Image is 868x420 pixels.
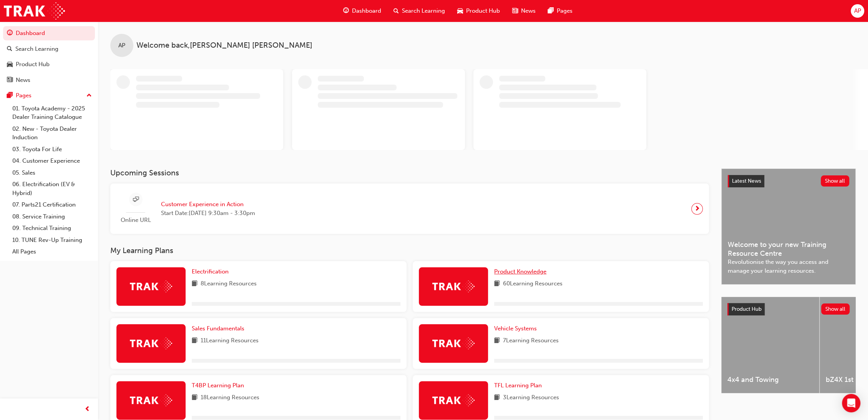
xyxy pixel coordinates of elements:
[118,41,125,50] span: AP
[854,7,861,15] span: AP
[9,222,95,234] a: 09. Technical Training
[694,203,700,214] span: next-icon
[451,3,506,19] a: car-iconProduct Hub
[494,381,545,390] a: TFL Learning Plan
[3,88,95,103] button: Pages
[201,279,257,289] span: 8 Learning Resources
[9,234,95,246] a: 10. TUNE Rev-Up Training
[542,3,579,19] a: pages-iconPages
[110,168,709,177] h3: Upcoming Sessions
[4,2,65,20] img: Trak
[130,337,172,349] img: Trak
[466,7,500,15] span: Product Hub
[9,103,95,123] a: 01. Toyota Academy - 2025 Dealer Training Catalogue
[432,280,475,292] img: Trak
[3,25,95,88] button: DashboardSearch LearningProduct HubNews
[9,199,95,211] a: 07. Parts21 Certification
[728,258,849,275] span: Revolutionise the way you access and manage your learning resources.
[343,6,349,16] span: guage-icon
[721,168,856,285] a: Latest NewsShow allWelcome to your new Training Resource CentreRevolutionise the way you access a...
[86,91,92,101] span: up-icon
[821,303,850,315] button: Show all
[7,77,13,84] span: news-icon
[16,60,50,69] div: Product Hub
[192,336,197,346] span: book-icon
[548,6,554,16] span: pages-icon
[494,267,549,276] a: Product Knowledge
[352,7,381,15] span: Dashboard
[842,394,860,412] div: Open Intercom Messenger
[192,268,229,275] span: Electrification
[192,381,247,390] a: T4BP Learning Plan
[110,246,709,255] h3: My Learning Plans
[432,337,475,349] img: Trak
[494,393,500,403] span: book-icon
[9,167,95,179] a: 05. Sales
[9,123,95,143] a: 02. New - Toyota Dealer Induction
[130,394,172,406] img: Trak
[494,279,500,289] span: book-icon
[9,211,95,223] a: 08. Service Training
[506,3,542,19] a: news-iconNews
[393,6,399,16] span: search-icon
[7,92,13,99] span: pages-icon
[201,393,259,403] span: 18 Learning Resources
[503,393,559,403] span: 3 Learning Resources
[136,41,312,50] span: Welcome back , [PERSON_NAME] [PERSON_NAME]
[7,61,13,68] span: car-icon
[116,216,155,225] span: Online URL
[3,42,95,56] a: Search Learning
[494,324,540,333] a: Vehicle Systems
[432,394,475,406] img: Trak
[192,324,247,333] a: Sales Fundamentals
[503,336,559,346] span: 7 Learning Resources
[512,6,518,16] span: news-icon
[494,325,537,332] span: Vehicle Systems
[3,73,95,87] a: News
[732,178,761,184] span: Latest News
[557,7,573,15] span: Pages
[130,280,172,292] img: Trak
[457,6,463,16] span: car-icon
[503,279,563,289] span: 60 Learning Resources
[7,30,13,37] span: guage-icon
[192,382,244,389] span: T4BP Learning Plan
[9,155,95,167] a: 04. Customer Experience
[15,45,58,53] div: Search Learning
[721,297,819,393] a: 4x4 and Towing
[728,175,849,187] a: Latest NewsShow all
[116,190,703,228] a: Online URLCustomer Experience in ActionStart Date:[DATE] 9:30am - 3:30pm
[9,143,95,155] a: 03. Toyota For Life
[821,175,850,187] button: Show all
[387,3,451,19] a: search-iconSearch Learning
[732,306,762,312] span: Product Hub
[727,375,813,384] span: 4x4 and Towing
[85,405,90,414] span: prev-icon
[192,267,232,276] a: Electrification
[521,7,536,15] span: News
[851,4,864,18] button: AP
[16,76,30,85] div: News
[9,178,95,199] a: 06. Electrification (EV & Hybrid)
[337,3,387,19] a: guage-iconDashboard
[161,200,255,209] span: Customer Experience in Action
[133,195,139,205] span: sessionType_ONLINE_URL-icon
[201,336,259,346] span: 11 Learning Resources
[192,393,197,403] span: book-icon
[3,26,95,40] a: Dashboard
[494,336,500,346] span: book-icon
[494,382,542,389] span: TFL Learning Plan
[192,325,244,332] span: Sales Fundamentals
[7,46,12,53] span: search-icon
[161,209,255,218] span: Start Date: [DATE] 9:30am - 3:30pm
[192,279,197,289] span: book-icon
[3,57,95,72] a: Product Hub
[16,91,32,100] div: Pages
[9,246,95,258] a: All Pages
[494,268,546,275] span: Product Knowledge
[402,7,445,15] span: Search Learning
[727,303,850,315] a: Product HubShow all
[728,240,849,258] span: Welcome to your new Training Resource Centre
